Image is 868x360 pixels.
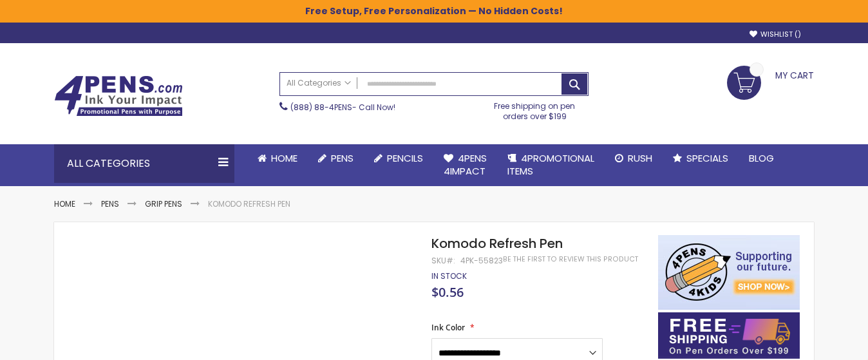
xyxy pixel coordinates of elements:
[54,75,183,117] img: 4Pens Custom Pens and Promotional Products
[460,256,503,266] div: 4PK-55823
[431,322,465,333] span: Ink Color
[739,144,784,173] a: Blog
[444,151,487,178] span: 4Pens 4impact
[431,234,563,252] span: Komodo Refresh Pen
[290,102,352,113] a: (888) 88-4PENS
[54,144,234,183] div: All Categories
[663,144,739,173] a: Specials
[364,144,433,173] a: Pencils
[431,255,455,266] strong: SKU
[431,270,467,281] span: In stock
[287,78,351,88] span: All Categories
[145,198,182,209] a: Grip Pens
[280,73,357,94] a: All Categories
[431,271,467,281] div: Availability
[686,151,728,165] span: Specials
[433,144,497,186] a: 4Pens4impact
[290,102,395,113] span: - Call Now!
[101,198,119,209] a: Pens
[54,198,75,209] a: Home
[497,144,605,186] a: 4PROMOTIONALITEMS
[481,96,589,122] div: Free shipping on pen orders over $199
[628,151,652,165] span: Rush
[431,283,464,301] span: $0.56
[658,235,800,310] img: 4pens 4 kids
[271,151,297,165] span: Home
[503,254,638,264] a: Be the first to review this product
[308,144,364,173] a: Pens
[605,144,663,173] a: Rush
[658,312,800,359] img: Free shipping on orders over $199
[331,151,354,165] span: Pens
[750,30,801,39] a: Wishlist
[387,151,423,165] span: Pencils
[507,151,594,178] span: 4PROMOTIONAL ITEMS
[208,199,290,209] li: Komodo Refresh Pen
[247,144,308,173] a: Home
[749,151,774,165] span: Blog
